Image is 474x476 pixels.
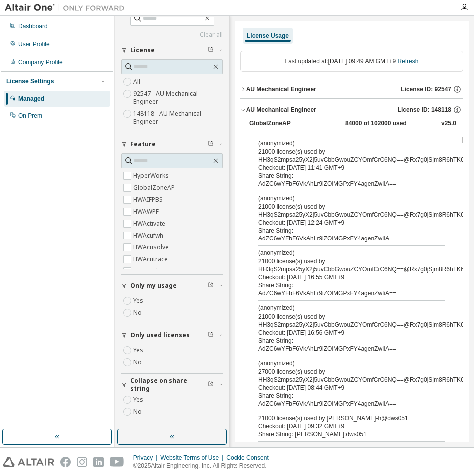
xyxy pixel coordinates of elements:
[258,422,421,430] div: Checkout: [DATE] 09:32 GMT+9
[133,88,223,108] label: 92547 - AU Mechanical Engineer
[258,139,421,164] div: 21000 license(s) used by HH3qS2mpsa25yX2j5uvCbbGwouZCYOmfCrC6NQ==@Rx7g0jSjm8R6hTK6geiJ7O1V+0zp/Uh...
[258,249,421,257] p: (anonymized)
[5,3,130,13] img: Altair One
[133,170,171,182] label: HyperWorks
[6,77,54,85] div: License Settings
[258,273,421,281] div: Checkout: [DATE] 16:55 GMT+9
[60,457,71,467] img: facebook.svg
[133,108,223,128] label: 148118 - AU Mechanical Engineer
[130,140,156,148] span: Feature
[121,374,223,396] button: Collapse on share string
[133,462,275,470] p: © 2025 Altair Engineering, Inc. All Rights Reserved.
[121,324,223,346] button: Only used licenses
[133,230,165,241] label: HWAcufwh
[121,31,223,39] a: Clear all
[258,430,421,438] div: Share String: [PERSON_NAME]:dws051
[77,457,87,467] img: instagram.svg
[18,58,63,66] div: Company Profile
[133,295,145,307] label: Yes
[258,304,421,328] div: 21000 license(s) used by HH3qS2mpsa25yX2j5uvCbbGwouZCYOmfCrC6NQ==@Rx7g0jSjm8R6hTK6geiJ7O1V+0zp/Uh...
[258,249,421,273] div: 21000 license(s) used by HH3qS2mpsa25yX2j5uvCbbGwouZCYOmfCrC6NQ==@Rx7g0jSjm8R6hTK6geiJ7O1V+0zp/Uh...
[121,275,223,297] button: Only my usage
[249,119,454,143] button: GlobalZoneAP84000 of 102000 usedv25.0Expire date:[DATE]
[133,344,145,356] label: Yes
[258,219,421,227] div: Checkout: [DATE] 12:24 GMT+9
[133,218,167,230] label: HWActivate
[258,414,421,422] div: 21000 license(s) used by [PERSON_NAME]-h@dws051
[258,329,421,337] div: Checkout: [DATE] 16:56 GMT+9
[133,454,160,462] div: Privacy
[441,119,456,143] div: v25.0
[397,58,418,65] a: Refresh
[133,76,142,88] label: All
[133,182,177,194] label: GlobalZoneAP
[240,78,463,100] button: AU Mechanical EngineerLicense ID: 92547
[133,241,171,253] label: HWAcusolve
[208,282,214,290] span: Clear filter
[246,85,316,93] div: AU Mechanical Engineer
[258,392,421,408] div: Share String: AdZC6wYFbF6VkAhLr9iZOlMGPxFY4agenZwIiA==
[258,164,421,172] div: Checkout: [DATE] 11:41 GMT+9
[133,406,144,418] label: No
[240,51,463,72] div: Last updated at: [DATE] 09:49 AM GMT+9
[130,282,177,290] span: Only my usage
[398,106,451,114] span: License ID: 148118
[258,227,421,242] div: Share String: AdZC6wYFbF6VkAhLr9iZOlMGPxFY4agenZwIiA==
[130,377,208,393] span: Collapse on share string
[18,22,48,30] div: Dashboard
[258,194,421,203] p: (anonymized)
[258,139,421,148] p: (anonymized)
[133,206,161,218] label: HWAWPF
[240,99,463,121] button: AU Mechanical EngineerLicense ID: 148118
[258,194,421,219] div: 21000 license(s) used by HH3qS2mpsa25yX2j5uvCbbGwouZCYOmfCrC6NQ==@Rx7g0jSjm8R6hTK6geiJ7O1V+0zp/Uh...
[133,253,170,265] label: HWAcutrace
[258,359,421,384] div: 27000 license(s) used by HH3qS2mpsa25yX2j5uvCbbGwouZCYOmfCrC6NQ==@Rx7g0jSjm8R6hTK6geiJ7O1V+0zp/Uh...
[249,119,339,143] div: GlobalZoneAP
[258,384,421,392] div: Checkout: [DATE] 08:44 GMT+9
[258,281,421,297] div: Share String: AdZC6wYFbF6VkAhLr9iZOlMGPxFY4agenZwIiA==
[18,40,50,48] div: User Profile
[133,356,144,368] label: No
[345,119,435,143] div: 84000 of 102000 used
[401,85,451,93] span: License ID: 92547
[110,457,124,467] img: youtube.svg
[208,381,214,389] span: Clear filter
[247,32,289,40] div: License Usage
[258,337,421,353] div: Share String: AdZC6wYFbF6VkAhLr9iZOlMGPxFY4agenZwIiA==
[160,454,226,462] div: Website Terms of Use
[208,46,214,54] span: Clear filter
[246,106,316,114] div: AU Mechanical Engineer
[3,457,54,467] img: altair_logo.svg
[93,457,104,467] img: linkedin.svg
[208,140,214,148] span: Clear filter
[130,46,155,54] span: License
[18,95,44,103] div: Managed
[130,331,190,339] span: Only used licenses
[258,304,421,312] p: (anonymized)
[226,454,274,462] div: Cookie Consent
[133,394,145,406] label: Yes
[258,172,421,188] div: Share String: AdZC6wYFbF6VkAhLr9iZOlMGPxFY4agenZwIiA==
[121,133,223,155] button: Feature
[121,39,223,61] button: License
[133,194,165,206] label: HWAIFPBS
[208,331,214,339] span: Clear filter
[258,359,421,368] p: (anonymized)
[133,265,168,277] label: HWAcuview
[18,112,42,120] div: On Prem
[133,307,144,319] label: No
